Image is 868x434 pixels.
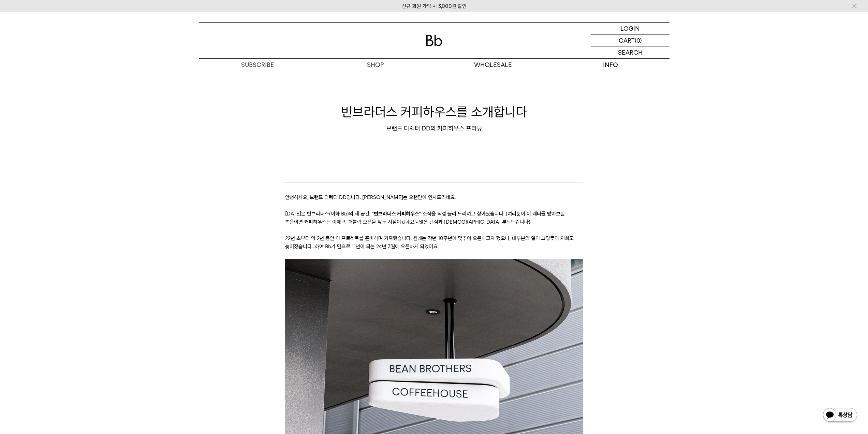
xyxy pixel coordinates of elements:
[199,124,670,132] div: 브랜드 디렉터 DD의 커피하우스 프리뷰
[620,23,640,34] p: LOGIN
[822,407,858,424] img: 카카오톡 채널 1:1 채팅 버튼
[618,46,643,58] p: SEARCH
[591,34,670,46] a: CART (0)
[619,34,635,46] p: CART
[285,193,583,201] p: 안녕하세요, 브랜드 디렉터 DD입니다. [PERSON_NAME]는 오랜만에 인사드리네요.
[402,3,467,9] a: 신규 회원 가입 시 3,000원 할인
[426,35,442,46] img: 로고
[317,59,434,71] a: SHOP
[285,234,583,251] p: 22년 초부터 약 2년 동안 이 프로젝트를 준비하며 기획했습니다. 원래는 작년 10주년에 맞추어 오픈하고자 했으나, 대부분의 일이 그렇듯이 저희도 늦어졌습니다…하여 Bb가 만...
[552,59,670,71] p: INFO
[591,23,670,34] a: LOGIN
[635,34,642,46] p: (0)
[374,211,419,217] strong: 빈브라더스 커피하우스
[434,59,552,71] p: WHOLESALE
[199,103,670,121] h1: 빈브라더스 커피하우스를 소개합니다
[285,210,583,226] p: [DATE]은 빈브라더스(이하 Bb)의 새 공간, “ ” 소식을 직접 들려 드리려고 찾아왔습니다. (여러분이 이 레터를 받아보실 즈음이면 커피하우스는 이제 막 퍼블릭 오픈을 ...
[199,59,317,71] a: SUBSCRIBE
